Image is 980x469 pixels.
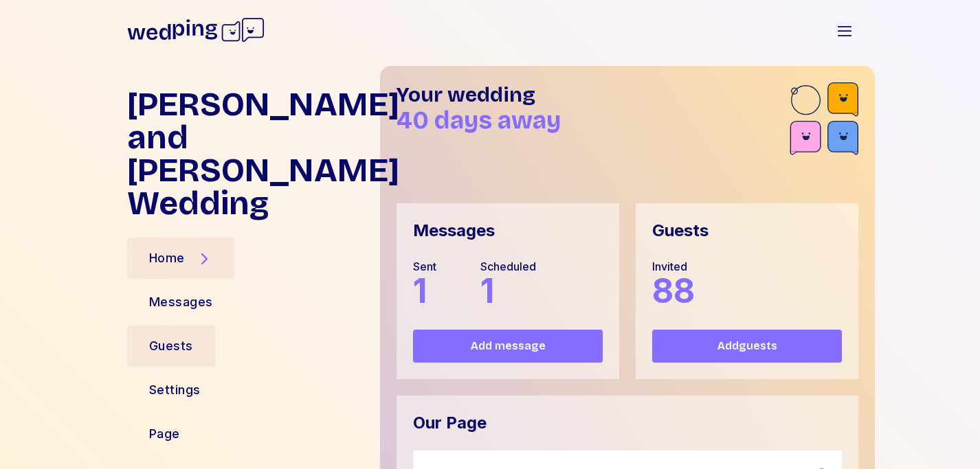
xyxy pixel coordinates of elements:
img: guest-accent-br.svg [790,82,858,159]
div: Home [149,249,185,268]
div: Invited [652,258,695,275]
div: Page [149,424,180,444]
div: Messages [413,220,495,242]
button: Addguests [652,330,842,363]
span: Add guests [717,338,777,354]
h1: [PERSON_NAME] and [PERSON_NAME] Wedding [127,88,369,220]
div: Messages [149,293,213,312]
div: Guests [149,336,193,356]
div: Sent [413,258,436,275]
span: 88 [652,271,695,311]
div: Scheduled [480,258,536,275]
div: Our Page [413,412,487,434]
span: 1 [413,271,427,311]
h1: Your wedding [397,82,790,107]
span: 1 [480,271,494,311]
span: 40 days away [397,106,561,135]
div: Settings [149,380,201,400]
button: Add message [413,330,603,363]
span: Add message [471,338,546,354]
div: Guests [652,220,709,242]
